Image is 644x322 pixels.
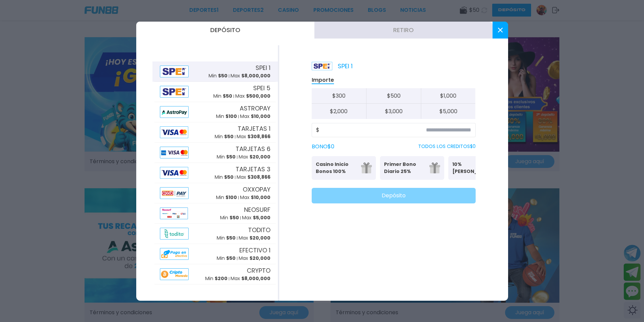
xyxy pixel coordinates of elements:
span: $ 50 [224,174,234,180]
span: $ 10,000 [251,113,270,120]
button: 10% [PERSON_NAME] [448,156,512,180]
button: AlipayTARJETAS 1Min $50Max $308,866 [152,122,278,143]
p: Max [237,133,270,140]
button: $2,000 [312,104,366,119]
span: $ 20,000 [249,255,270,262]
span: $ 308,866 [247,174,270,180]
p: Max [240,194,270,201]
p: Max [239,255,270,262]
button: AlipayEFECTIVO 1Min $50Max $20,000 [152,244,278,264]
button: AlipayASTROPAYMin $100Max $10,000 [152,102,278,122]
p: Min [217,234,236,242]
p: Max [235,93,270,100]
p: Primer Bono Diario 25% [384,161,425,175]
p: Min [217,153,236,160]
button: Depósito [136,22,314,39]
p: Min [216,113,237,120]
img: gift [361,163,372,173]
img: Alipay [160,268,189,280]
img: gift [429,163,440,173]
button: AlipayTARJETAS 6Min $50Max $20,000 [152,143,278,163]
span: $ 200 [215,275,228,282]
button: Primer Bono Diario 25% [380,156,444,180]
span: $ 50 [224,133,234,140]
img: Alipay [160,126,188,138]
button: $3,000 [366,104,421,119]
span: $ 50 [226,153,236,160]
button: AlipayCRYPTOMin $200Max $8,000,000 [152,264,278,284]
span: EFECTIVO 1 [239,246,270,255]
button: AlipayTODITOMin $50Max $20,000 [152,224,278,244]
span: NEOSURF [244,205,270,214]
span: $ 20,000 [249,234,270,241]
button: $5,000 [421,104,476,119]
span: $ 8,000,000 [241,72,270,79]
span: $ 50 [218,72,228,79]
span: SPEI 1 [256,63,270,72]
img: Platform Logo [312,62,332,70]
p: Min [217,255,236,262]
span: TODITO [248,225,270,234]
p: Max [239,234,270,242]
p: Max [237,174,270,181]
button: Casino Inicio Bonos 100% [312,156,376,180]
p: 10% [PERSON_NAME] [452,161,494,175]
button: AlipayTARJETAS 3Min $50Max $308,866 [152,163,278,183]
span: $ 10,000 [251,194,270,201]
button: AlipaySPEI 5Min $50Max $500,000 [152,82,278,102]
button: $300 [312,88,366,104]
button: AlipaySPEI 1Min $50Max $8,000,000 [152,61,278,82]
p: Min [215,174,234,181]
p: Max [240,113,270,120]
span: ASTROPAY [240,104,270,113]
p: Casino Inicio Bonos 100% [316,161,357,175]
p: TODOS LOS CREDITOS $ 0 [418,143,476,150]
span: $ 100 [225,194,237,201]
p: Min [220,214,239,221]
img: Alipay [160,228,189,240]
span: $ 100 [225,113,237,120]
button: AlipayOXXOPAYMin $100Max $10,000 [152,183,278,203]
p: Min [209,72,228,79]
img: Alipay [160,106,189,118]
button: $1,000 [421,88,476,104]
span: $ 500,000 [246,93,270,99]
span: SPEI 5 [253,83,270,93]
button: Retiro [314,22,493,39]
p: Max [231,275,270,282]
img: Alipay [160,66,189,77]
img: Alipay [160,167,188,179]
img: Alipay [160,248,189,260]
p: Min [215,133,234,140]
span: $ 308,866 [247,133,270,140]
img: Alipay [160,187,189,199]
p: Importe [312,76,334,84]
span: $ 5,000 [253,214,270,221]
span: $ 50 [226,234,236,241]
span: TARJETAS 1 [238,124,270,133]
span: $ 20,000 [249,153,270,160]
span: $ 50 [230,214,239,221]
img: Alipay [160,147,189,158]
p: Max [239,153,270,160]
button: Depósito [312,188,476,203]
p: Min [205,275,228,282]
img: Alipay [160,86,189,98]
p: SPEI 1 [312,61,353,71]
img: Alipay [160,207,188,219]
label: BONO $ 0 [312,143,334,151]
button: $500 [366,88,421,104]
button: AlipayNEOSURFMin $50Max $5,000 [152,203,278,224]
p: Min [216,194,237,201]
p: Min [213,93,232,100]
span: $ 50 [226,255,236,262]
p: Max [231,72,270,79]
span: TARJETAS 6 [236,144,270,153]
span: TARJETAS 3 [236,165,270,174]
p: Max [242,214,270,221]
span: $ 50 [223,93,232,99]
span: CRYPTO [247,266,270,275]
span: $ [316,126,319,134]
span: $ 8,000,000 [241,275,270,282]
span: OXXOPAY [243,185,270,194]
